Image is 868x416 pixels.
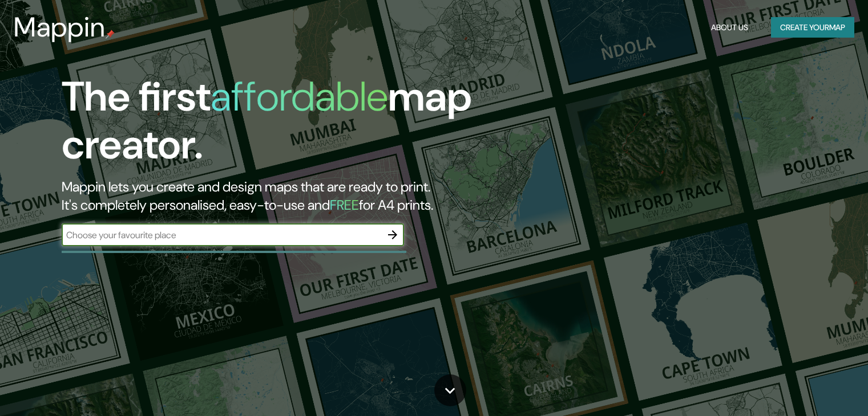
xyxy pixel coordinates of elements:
input: Choose your favourite place [62,229,381,242]
h3: Mappin [14,11,106,43]
h1: affordable [211,70,388,123]
h2: Mappin lets you create and design maps that are ready to print. It's completely personalised, eas... [62,178,496,214]
img: mappin-pin [106,30,115,39]
button: Create yourmap [771,17,854,38]
button: About Us [706,17,753,38]
h5: FREE [330,196,359,214]
h1: The first map creator. [62,73,496,178]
